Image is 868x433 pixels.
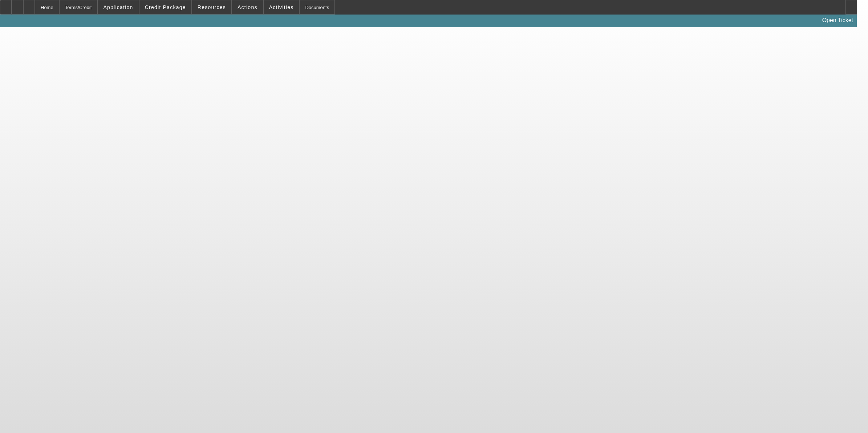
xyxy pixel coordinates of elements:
button: Application [98,0,138,14]
span: Credit Package [145,4,186,10]
span: Activities [269,4,294,10]
a: Open Ticket [819,14,856,27]
span: Actions [238,4,257,10]
button: Resources [192,0,231,14]
span: Resources [198,4,226,10]
button: Activities [264,0,299,14]
button: Credit Package [139,0,191,14]
span: Application [103,4,133,10]
button: Actions [232,0,263,14]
